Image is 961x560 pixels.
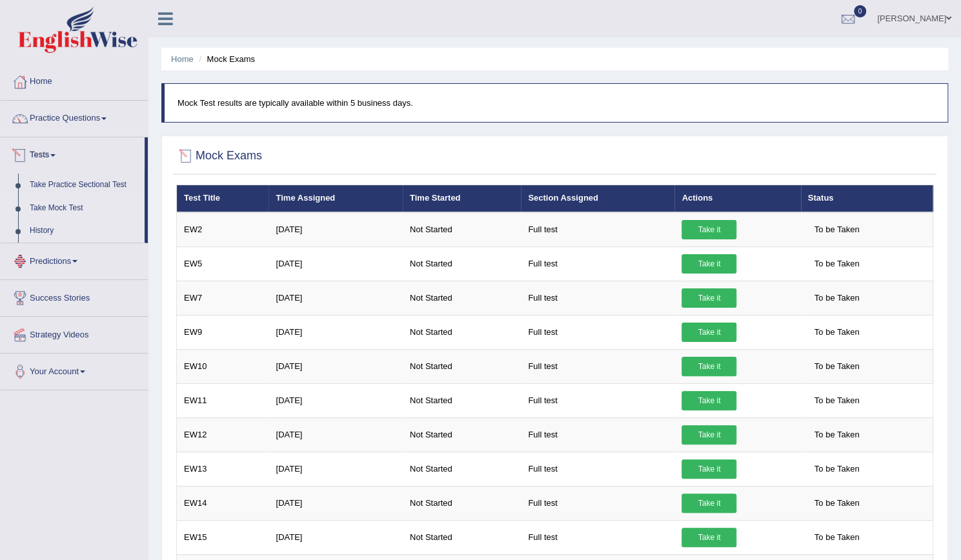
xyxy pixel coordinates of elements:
[808,391,866,410] span: To be Taken
[177,452,269,486] td: EW13
[24,174,145,197] a: Take Practice Sectional Test
[177,185,269,212] th: Test Title
[808,494,866,513] span: To be Taken
[403,315,521,349] td: Not Started
[808,288,866,308] span: To be Taken
[24,197,145,220] a: Take Mock Test
[682,459,736,479] a: Take it
[177,246,269,281] td: EW5
[521,452,674,486] td: Full test
[1,280,148,312] a: Success Stories
[177,520,269,554] td: EW15
[196,53,255,65] li: Mock Exams
[403,349,521,383] td: Not Started
[682,528,736,547] a: Take it
[808,220,866,239] span: To be Taken
[177,383,269,417] td: EW11
[268,452,402,486] td: [DATE]
[521,185,674,212] th: Section Assigned
[177,349,269,383] td: EW10
[177,417,269,452] td: EW12
[403,246,521,281] td: Not Started
[808,357,866,376] span: To be Taken
[682,494,736,513] a: Take it
[171,54,194,64] a: Home
[521,212,674,247] td: Full test
[268,349,402,383] td: [DATE]
[268,212,402,247] td: [DATE]
[268,185,402,212] th: Time Assigned
[177,486,269,520] td: EW14
[682,425,736,445] a: Take it
[403,452,521,486] td: Not Started
[176,146,262,166] h2: Mock Exams
[1,354,148,386] a: Your Account
[521,520,674,554] td: Full test
[808,425,866,445] span: To be Taken
[521,246,674,281] td: Full test
[403,383,521,417] td: Not Started
[268,520,402,554] td: [DATE]
[682,288,736,308] a: Take it
[801,185,933,212] th: Status
[177,281,269,315] td: EW7
[1,137,145,170] a: Tests
[1,64,148,96] a: Home
[521,281,674,315] td: Full test
[1,317,148,349] a: Strategy Videos
[521,349,674,383] td: Full test
[808,528,866,547] span: To be Taken
[268,315,402,349] td: [DATE]
[682,391,736,410] a: Take it
[674,185,800,212] th: Actions
[808,254,866,274] span: To be Taken
[403,486,521,520] td: Not Started
[521,417,674,452] td: Full test
[268,417,402,452] td: [DATE]
[268,486,402,520] td: [DATE]
[403,185,521,212] th: Time Started
[521,315,674,349] td: Full test
[177,315,269,349] td: EW9
[808,323,866,342] span: To be Taken
[521,383,674,417] td: Full test
[682,357,736,376] a: Take it
[682,323,736,342] a: Take it
[808,459,866,479] span: To be Taken
[403,417,521,452] td: Not Started
[403,212,521,247] td: Not Started
[682,254,736,274] a: Take it
[268,383,402,417] td: [DATE]
[854,5,867,17] span: 0
[1,101,148,133] a: Practice Questions
[1,243,148,275] a: Predictions
[403,520,521,554] td: Not Started
[24,219,145,243] a: History
[403,281,521,315] td: Not Started
[268,246,402,281] td: [DATE]
[521,486,674,520] td: Full test
[682,220,736,239] a: Take it
[177,97,935,109] p: Mock Test results are typically available within 5 business days.
[268,281,402,315] td: [DATE]
[177,212,269,247] td: EW2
